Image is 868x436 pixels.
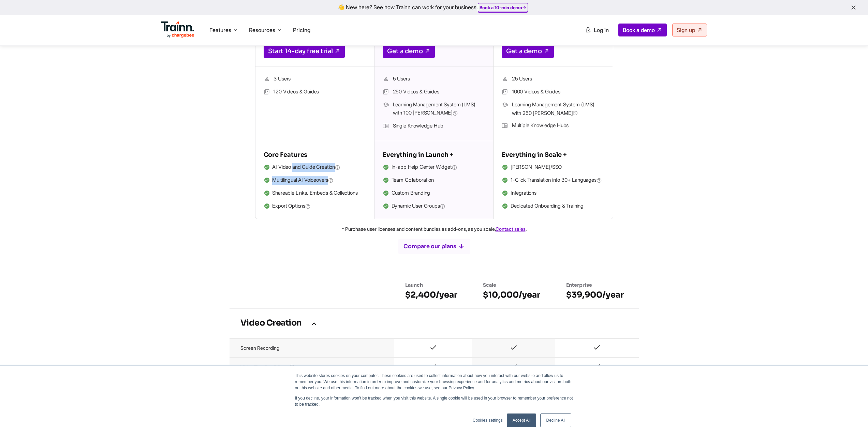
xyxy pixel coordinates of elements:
[502,202,604,211] li: Dedicated Onboarding & Training
[272,163,340,172] span: AI Video and Guide Creation
[189,225,680,233] p: * Purchase user licenses and content bundles as add-ons, as you scale. .
[512,101,604,117] span: Learning Management System (LMS) with 250 [PERSON_NAME]
[502,75,604,84] li: 25 Users
[383,176,485,185] li: Team Collaboration
[264,44,345,58] a: Start 14-day free trial
[496,226,526,232] a: Contact sales
[398,238,471,255] button: Compare our plans
[502,149,604,160] h5: Everything in Scale +
[249,26,275,34] span: Resources
[618,24,667,36] a: Book a demo
[383,44,435,58] a: Get a demo
[502,88,604,96] li: 1000 Videos & Guides
[502,121,604,130] li: Multiple Knowledge Hubs
[480,5,522,10] b: Book a 10-min demo
[230,358,394,377] td: Video timeline editor
[383,75,485,84] li: 5 Users
[507,414,536,427] a: Accept All
[264,75,366,84] li: 3 Users
[511,176,602,185] span: 1-Click Translation into 30+ Languages
[295,395,573,407] p: If you decline, your information won’t be tracked when you visit this website. A single cookie wi...
[566,289,628,300] h6: $39,900/year
[209,26,231,34] span: Features
[392,163,457,172] span: In-app Help Center Widget
[502,163,604,172] li: [PERSON_NAME]/SSO
[293,27,310,33] a: Pricing
[473,417,503,423] a: Cookies settings
[295,373,573,391] p: This website stores cookies on your computer. These cookies are used to collect information about...
[594,27,609,33] span: Log in
[566,282,592,288] span: Enterprise
[393,101,485,118] span: Learning Management System (LMS) with 100 [PERSON_NAME]
[483,282,496,288] span: Scale
[161,21,195,38] img: Trainn Logo
[230,339,394,358] td: Screen recording
[383,149,485,160] h5: Everything in Launch +
[264,88,366,96] li: 120 Videos & Guides
[264,149,366,160] h5: Core Features
[405,289,461,300] h6: $2,400/year
[264,189,366,198] li: Shareable Links, Embeds & Collections
[672,24,707,36] a: Sign up
[502,189,604,198] li: Integrations
[540,414,571,427] a: Decline All
[480,5,526,10] a: Book a 10-min demo→
[623,27,655,33] span: Book a demo
[502,44,554,58] a: Get a demo
[677,27,695,33] span: Sign up
[405,282,423,288] span: Launch
[383,189,485,198] li: Custom Branding
[483,289,544,300] h6: $10,000/year
[4,4,864,11] div: 👋 New here? See how Trainn can work for your business.
[392,202,445,211] span: Dynamic User Groups
[581,24,613,36] a: Log in
[272,202,311,211] span: Export Options
[272,176,334,185] span: Multilingual AI Voiceovers
[240,320,628,327] h3: Video Creation
[383,88,485,96] li: 250 Videos & Guides
[383,122,485,131] li: Single Knowledge Hub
